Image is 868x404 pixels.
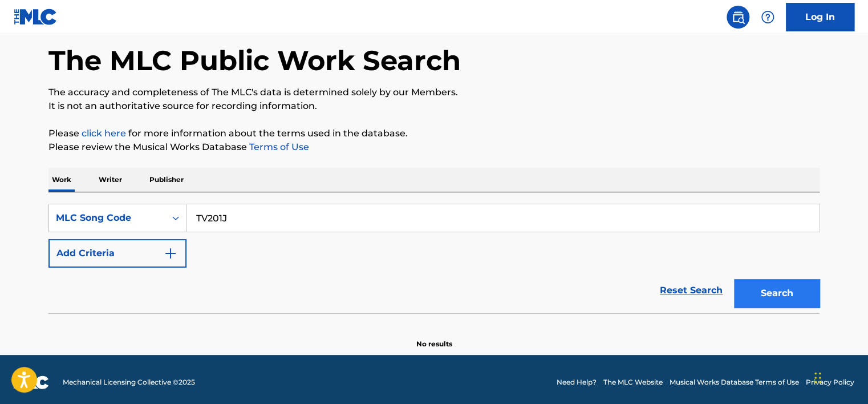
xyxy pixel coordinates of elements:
form: Search Form [48,204,820,313]
p: Writer [95,168,125,192]
button: Add Criteria [48,239,186,268]
a: Public Search [727,6,749,29]
p: The accuracy and completeness of The MLC's data is determined solely by our Members. [48,86,820,99]
a: Privacy Policy [806,377,854,387]
iframe: Chat Widget [811,349,868,404]
img: MLC Logo [14,9,58,25]
h1: The MLC Public Work Search [48,43,461,78]
a: Log In [786,3,854,31]
p: Please for more information about the terms used in the database. [48,127,820,140]
p: Publisher [146,168,187,192]
a: Need Help? [557,377,597,387]
div: MLC Song Code [56,211,159,225]
a: The MLC Website [603,377,663,387]
div: চ্যাট উইজেট [811,349,868,404]
p: It is not an authoritative source for recording information. [48,99,820,113]
img: help [761,10,774,24]
a: Terms of Use [247,142,309,152]
p: No results [416,325,452,349]
a: Reset Search [654,278,728,303]
span: Mechanical Licensing Collective © 2025 [63,377,195,387]
a: Musical Works Database Terms of Use [670,377,799,387]
div: টেনে আনুন [814,361,821,395]
a: click here [82,128,126,139]
div: Help [756,6,779,29]
img: 9d2ae6d4665cec9f34b9.svg [164,247,177,260]
button: Search [734,279,820,308]
p: Work [48,168,75,192]
p: Please review the Musical Works Database [48,140,820,154]
img: search [731,10,745,24]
